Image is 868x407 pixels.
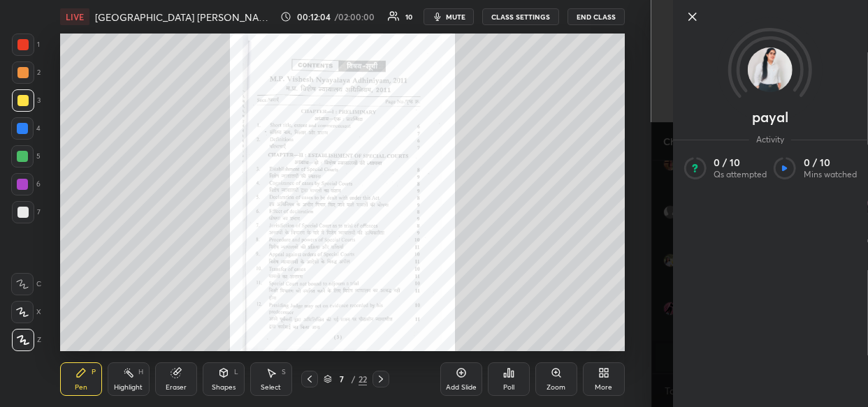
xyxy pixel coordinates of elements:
[12,61,41,84] div: 2
[714,169,767,180] p: Qs attempted
[12,329,41,351] div: Z
[166,384,187,391] div: Eraser
[503,384,514,391] div: Poll
[359,373,367,385] div: 22
[804,156,857,169] p: 0 / 10
[212,384,236,391] div: Shapes
[12,89,41,112] div: 3
[482,8,559,25] button: CLASS SETTINGS
[11,173,41,195] div: 6
[261,384,281,391] div: Select
[424,8,474,25] button: mute
[11,301,41,323] div: X
[138,369,143,376] div: H
[804,169,857,180] p: Mins watched
[567,8,625,25] button: End Class
[752,112,788,123] p: payal
[446,12,465,22] span: mute
[11,117,41,140] div: 4
[75,384,87,391] div: Pen
[60,8,89,25] div: LIVE
[12,34,40,56] div: 1
[11,145,41,168] div: 5
[446,384,477,391] div: Add Slide
[92,369,96,376] div: P
[11,273,41,295] div: C
[282,369,286,376] div: S
[748,47,793,92] img: 6df722431e824003809b0f62ac9dd7a0.jpg
[405,13,412,20] div: 10
[335,375,349,383] div: 7
[234,369,238,376] div: L
[114,384,143,391] div: Highlight
[95,10,275,24] h4: [GEOGRAPHIC_DATA] [PERSON_NAME] Nyayalaya Adhiniyam, 2011
[352,375,356,383] div: /
[749,134,791,145] span: Activity
[547,384,565,391] div: Zoom
[595,384,612,391] div: More
[714,156,767,169] p: 0 / 10
[12,201,41,223] div: 7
